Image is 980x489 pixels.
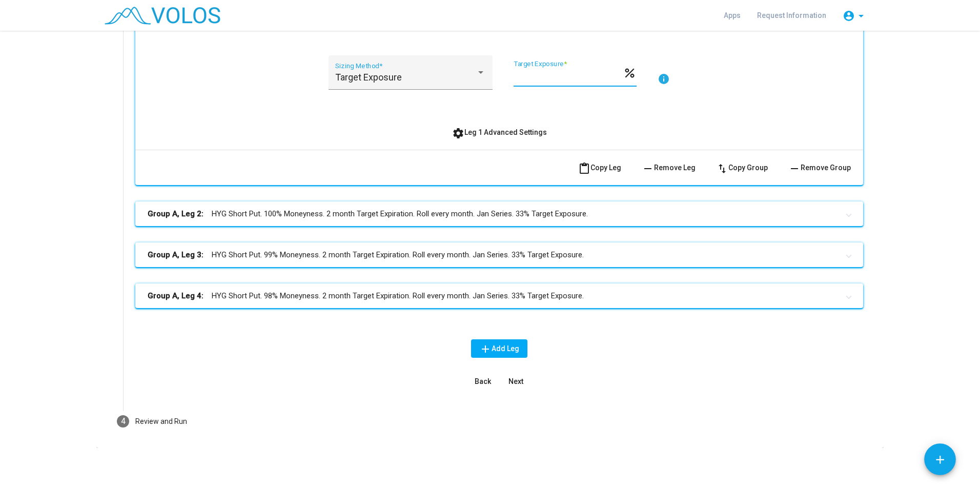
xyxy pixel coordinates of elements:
[570,158,629,177] button: Copy Leg
[658,73,670,85] mat-icon: info
[475,377,491,385] span: Back
[508,377,523,385] span: Next
[724,11,741,19] span: Apps
[148,290,203,302] b: Group A, Leg 4:
[444,123,555,141] button: Leg 1 Advanced Settings
[749,6,834,25] a: Request Information
[780,158,859,177] button: Remove Group
[135,283,863,308] mat-expansion-panel-header: Group A, Leg 4:HYG Short Put. 98% Moneyness. 2 month Target Expiration. Roll every month. Jan Ser...
[578,164,621,172] span: Copy Leg
[466,372,499,391] button: Back
[121,416,126,426] span: 4
[578,162,590,175] mat-icon: content_paste
[634,158,704,177] button: Remove Leg
[135,242,863,267] mat-expansion-panel-header: Group A, Leg 3:HYG Short Put. 99% Moneyness. 2 month Target Expiration. Roll every month. Jan Ser...
[642,164,696,172] span: Remove Leg
[479,343,492,355] mat-icon: add
[135,416,187,427] div: Review and Run
[924,443,956,475] button: Add icon
[788,164,851,172] span: Remove Group
[855,10,867,22] mat-icon: arrow_drop_down
[135,201,863,226] mat-expansion-panel-header: Group A, Leg 2:HYG Short Put. 100% Moneyness. 2 month Target Expiration. Roll every month. Jan Se...
[452,127,464,139] mat-icon: settings
[148,249,839,261] mat-panel-title: HYG Short Put. 99% Moneyness. 2 month Target Expiration. Roll every month. Jan Series. 33% Target...
[933,453,947,466] mat-icon: add
[148,290,839,302] mat-panel-title: HYG Short Put. 98% Moneyness. 2 month Target Expiration. Roll every month. Jan Series. 33% Target...
[499,372,532,391] button: Next
[335,72,402,83] span: Target Exposure
[148,249,203,261] b: Group A, Leg 3:
[452,128,547,136] span: Leg 1 Advanced Settings
[716,162,728,175] mat-icon: swap_vert
[716,6,749,25] a: Apps
[708,158,776,177] button: Copy Group
[642,162,654,175] mat-icon: remove
[788,162,801,175] mat-icon: remove
[757,11,826,19] span: Request Information
[479,344,519,353] span: Add Leg
[623,66,637,78] mat-icon: percent
[148,208,839,220] mat-panel-title: HYG Short Put. 100% Moneyness. 2 month Target Expiration. Roll every month. Jan Series. 33% Targe...
[716,164,768,172] span: Copy Group
[471,339,527,358] button: Add Leg
[148,208,203,220] b: Group A, Leg 2:
[843,10,855,22] mat-icon: account_circle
